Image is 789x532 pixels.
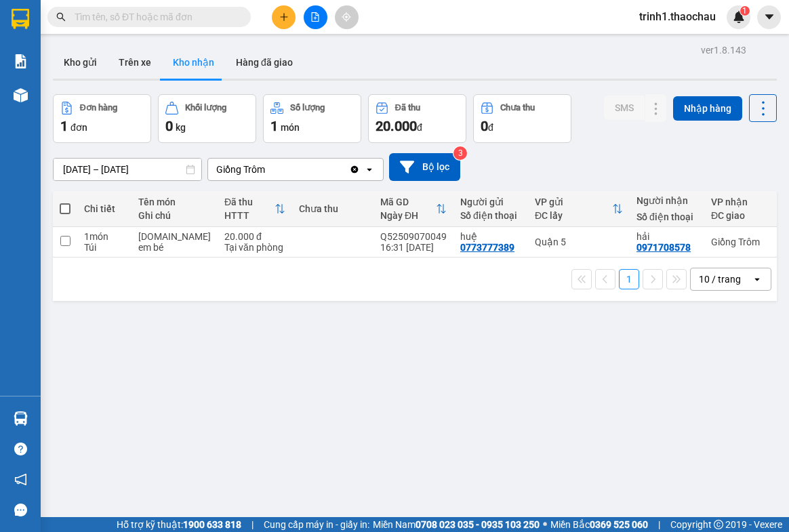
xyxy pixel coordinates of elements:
div: Chưa thu [299,203,367,214]
div: Đơn hàng [80,103,117,112]
img: warehouse-icon [14,88,28,102]
span: đ [417,122,422,133]
button: Kho nhận [162,46,225,79]
div: Khối lượng [185,103,226,112]
button: Số lượng1món [263,94,361,143]
div: Đã thu [395,103,420,112]
th: Toggle SortBy [373,191,453,227]
div: Người nhận [636,195,697,206]
strong: 0369 525 060 [590,519,648,530]
div: 0773777389 [460,242,514,253]
div: 1 món [84,231,125,242]
div: Người gửi [460,197,521,207]
img: icon-new-feature [733,11,745,23]
span: Miền Nam [373,517,540,532]
button: SMS [604,96,645,120]
div: huệ [460,231,521,242]
div: Số điện thoại [460,210,521,221]
div: hải [636,231,697,242]
div: Đã thu [224,197,275,207]
span: aim [342,12,351,22]
input: Select a date range. [54,159,201,180]
span: đ [488,122,493,133]
div: 0971708578 [636,242,691,253]
button: Bộ lọc [389,153,460,181]
span: món [281,122,300,133]
span: 1 [270,118,278,134]
span: notification [14,473,27,486]
strong: 0708 023 035 - 0935 103 250 [416,519,540,530]
input: Tìm tên, số ĐT hoặc mã đơn [75,9,235,24]
div: VP nhận [711,197,788,207]
img: logo-vxr [12,9,29,29]
div: Quận 5 [535,237,623,247]
div: 20.000 đ [224,231,285,242]
div: 10 / trang [699,272,741,286]
span: Hỗ trợ kỹ thuật: [117,517,241,532]
div: Ghi chú [138,210,211,221]
button: Đã thu20.000đ [368,94,466,143]
span: 1 [742,6,747,16]
th: Toggle SortBy [528,191,630,227]
span: 1 [60,118,68,134]
span: | [658,517,660,532]
span: kg [176,122,186,133]
sup: 3 [453,146,467,160]
button: Nhập hàng [673,96,742,121]
span: 0 [481,118,488,134]
span: message [14,504,27,516]
svg: open [364,164,375,175]
span: search [56,12,66,22]
div: VP gửi [535,197,612,207]
div: Mã GD [380,197,436,207]
div: ĐC lấy [535,210,612,221]
div: HTTT [224,210,275,221]
button: file-add [304,5,327,29]
span: plus [279,12,289,22]
div: Chi tiết [84,203,125,214]
button: caret-down [757,5,781,29]
strong: 1900 633 818 [183,519,241,530]
div: Tại văn phòng [224,242,285,253]
div: q.ao em bé [138,231,211,253]
img: warehouse-icon [14,411,28,426]
span: Miền Bắc [550,517,648,532]
span: Cung cấp máy in - giấy in: [264,517,369,532]
div: ver 1.8.143 [701,43,746,58]
button: Chưa thu0đ [473,94,571,143]
div: Số điện thoại [636,211,697,222]
span: 20.000 [376,118,417,134]
button: Khối lượng0kg [158,94,256,143]
button: aim [335,5,359,29]
input: Selected Giồng Trôm. [266,163,268,176]
span: ⚪️ [543,522,547,527]
div: Túi [84,242,125,253]
span: 0 [165,118,173,134]
span: | [251,517,254,532]
div: Giồng Trôm [216,163,265,176]
button: 1 [619,269,639,289]
span: caret-down [763,11,775,23]
div: ĐC giao [711,210,788,221]
div: Tên món [138,197,211,207]
div: Q52509070049 [380,231,447,242]
div: 16:31 [DATE] [380,242,447,253]
button: Kho gửi [53,46,108,79]
button: Trên xe [108,46,162,79]
button: Đơn hàng1đơn [53,94,151,143]
span: copyright [714,520,723,529]
th: Toggle SortBy [218,191,292,227]
div: Số lượng [290,103,325,112]
sup: 1 [740,6,750,16]
span: question-circle [14,443,27,455]
span: file-add [310,12,320,22]
button: Hàng đã giao [225,46,304,79]
span: đơn [70,122,87,133]
span: trinh1.thaochau [628,8,727,25]
div: Ngày ĐH [380,210,436,221]
button: plus [272,5,296,29]
img: solution-icon [14,54,28,68]
svg: Clear value [349,164,360,175]
div: Chưa thu [500,103,535,112]
svg: open [752,274,763,285]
